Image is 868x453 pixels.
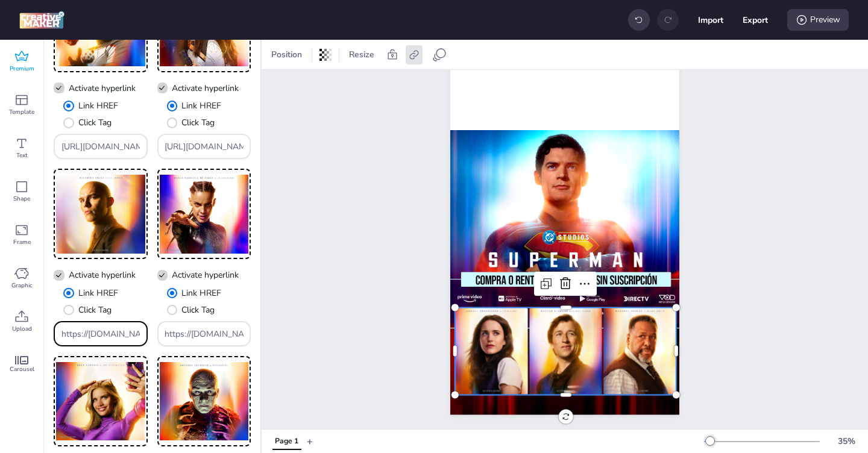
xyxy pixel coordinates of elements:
input: Type URL [165,328,244,340]
span: Graphic [11,281,33,290]
img: logo Creative Maker [19,11,64,29]
button: Import [698,7,723,33]
span: Resize [347,48,377,61]
div: 35 % [832,435,861,448]
img: Preview [56,358,145,444]
span: Activate hyperlink [172,82,239,95]
span: Link HREF [78,99,118,112]
span: Click Tag [181,304,215,316]
span: Carousel [10,364,34,374]
div: Preview [787,9,849,31]
button: Export [743,7,768,33]
span: Upload [12,324,32,334]
img: Preview [160,171,249,257]
span: Shape [13,194,30,204]
span: Template [9,107,34,117]
span: Activate hyperlink [69,269,136,281]
span: Position [269,48,304,61]
div: Tabs [266,431,307,452]
span: Premium [10,64,34,73]
img: Preview [56,171,145,257]
span: Text [16,151,28,160]
span: Link HREF [181,287,221,299]
span: Click Tag [78,116,112,129]
span: Link HREF [78,287,118,299]
span: Activate hyperlink [172,269,239,281]
span: Link HREF [181,99,221,112]
span: Activate hyperlink [69,82,136,95]
button: + [307,431,313,452]
input: Type URL [61,140,140,153]
img: Preview [160,358,249,444]
span: Click Tag [78,304,112,316]
span: Frame [13,237,31,247]
div: Page 1 [275,436,298,447]
input: Type URL [61,328,140,340]
input: Type URL [165,140,244,153]
span: Click Tag [181,116,215,129]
